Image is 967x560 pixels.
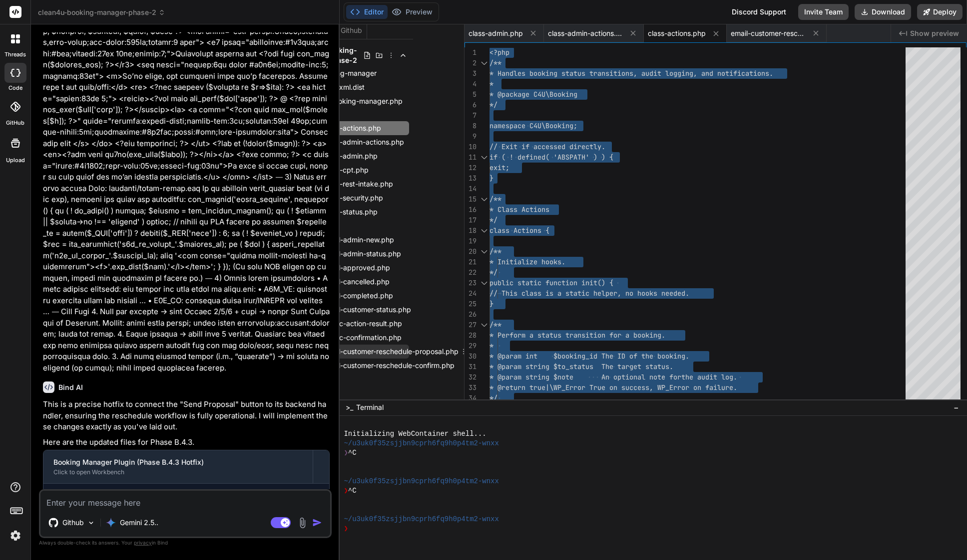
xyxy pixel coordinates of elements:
span: email-customer-status.php [322,304,412,316]
span: public-action-result.php [322,318,403,330]
label: GitHub [6,119,24,127]
img: Pick Models [87,519,95,527]
span: class-admin-actions.php [548,28,623,38]
span: Terminal [356,402,384,412]
div: 6 [465,100,477,110]
div: 18 [465,225,477,236]
div: Click to open Workbench [53,468,303,476]
h6: Bind AI [58,382,83,392]
span: the audit log. [681,373,737,381]
span: − [954,402,959,412]
div: 15 [465,194,477,204]
span: ~/u3uk0f35zsjjbn9cprh6fq9h0p4tm2-wnxx [344,515,498,524]
p: Github [62,518,84,528]
span: * Initialize hooks. [489,257,565,266]
span: g. [681,352,689,361]
span: ~/u3uk0f35zsjjbn9cprh6fq9h0p4tm2-wnxx [344,439,498,448]
p: This is a precise hotfix to connect the "Send Proposal" button to its backend handler, ensuring t... [43,399,330,433]
img: settings [7,527,24,544]
div: 19 [465,236,477,246]
span: class-status.php [322,206,379,218]
div: Booking Manager Plugin (Phase B.4.3 Hotfix) [53,457,303,467]
span: ❯ [344,524,348,534]
button: Booking Manager Plugin (Phase B.4.3 Hotfix)Click to open Workbench [43,450,313,483]
span: * @package C4U\Booking [489,90,577,99]
div: Click to collapse the range. [478,194,490,204]
label: threads [4,50,26,59]
span: * Class Actions [489,205,549,214]
button: Preview [388,5,437,19]
span: // Exit if accessed directly. [489,142,605,151]
span: exit; [489,163,509,172]
span: class-admin.php [469,28,523,38]
div: 25 [465,299,477,309]
div: 7 [465,110,477,121]
div: Click to collapse the range. [478,246,490,257]
div: 9 [465,131,477,142]
span: class-admin.php [322,150,379,162]
span: ~/u3uk0f35zsjjbn9cprh6fq9h0p4tm2-wnxx [344,477,498,486]
span: privacy [134,540,152,546]
div: 30 [465,351,477,362]
span: ^C [348,448,357,458]
div: 14 [465,184,477,194]
div: 11 [465,152,477,163]
span: ^C [348,486,357,496]
div: Click to collapse the range. [478,320,490,330]
span: clean4u-booking-manager-phase-2 [38,7,165,17]
button: − [952,399,961,415]
span: class-cpt.php [322,164,370,176]
img: attachment [297,517,308,529]
span: } [489,174,493,183]
span: if ( ! defined( 'ABSPATH' ) ) { [489,153,613,162]
div: 23 [465,278,477,288]
span: * @return true|\WP_Error True on success, WP_Err [489,383,681,392]
span: >_ [346,402,353,412]
label: Upload [6,156,25,165]
span: d. [681,289,689,298]
span: * @param string $to_status The target status. [489,362,673,371]
img: Gemini 2.5 Pro [106,518,116,528]
span: c4u-booking-manager [303,68,377,78]
div: 33 [465,382,477,393]
span: email-approved.php [322,262,391,274]
div: 27 [465,320,477,330]
span: c4u-booking-manager.php [314,95,404,107]
div: 3 [465,68,477,79]
button: Download [855,4,911,20]
span: public-confirmation.php [322,332,403,344]
span: class Actions { [489,226,549,235]
label: code [8,84,22,92]
span: Show preview [910,28,959,38]
div: 31 [465,362,477,372]
span: * @param string $note An optional note for [489,373,681,381]
div: 2 [465,58,477,68]
span: class-rest-intake.php [322,178,394,190]
div: 1 [465,47,477,58]
div: Click to collapse the range. [478,152,490,163]
span: <?php [489,48,509,57]
div: 8 [465,121,477,131]
div: 12 [465,163,477,173]
span: class-security.php [322,192,384,204]
div: 5 [465,89,477,100]
div: 28 [465,330,477,341]
span: class-actions.php [322,122,382,134]
div: 16 [465,204,477,215]
span: class-admin-actions.php [322,136,405,148]
p: Always double-check its answers. Your in Bind [39,538,332,548]
span: ❯ [344,448,348,458]
span: public static function init() { [489,278,613,287]
div: 34 [465,393,477,403]
span: Initializing WebContainer shell... [344,429,486,439]
span: namespace C4U\Booking; [489,121,577,130]
span: * @param int $booking_id The ID of the bookin [489,352,681,361]
span: email-cancelled.php [322,276,391,288]
div: 10 [465,142,477,152]
span: * Handles booking status transitions, audit loggi [489,69,685,78]
div: 21 [465,257,477,267]
span: .phpcs.xml.dist [314,81,366,93]
div: Discord Support [726,4,792,20]
span: email-admin-new.php [322,234,395,246]
p: Gemini 2.5.. [120,518,158,528]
